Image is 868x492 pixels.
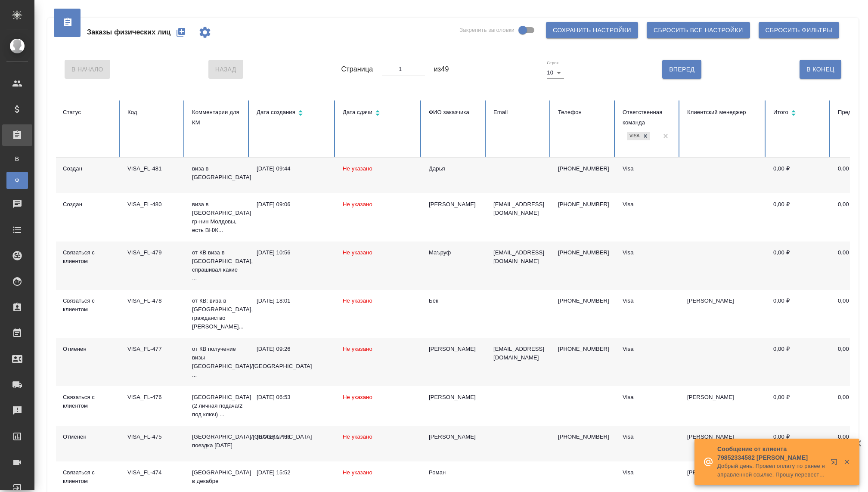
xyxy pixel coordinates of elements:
p: [PHONE_NUMBER] [558,248,609,257]
span: Не указано [343,433,372,440]
p: [PHONE_NUMBER] [558,345,609,353]
div: Связаться с клиентом [63,393,114,410]
div: VISA_FL-477 [127,345,178,353]
div: Сортировка [257,107,329,120]
button: Сохранить настройки [546,22,638,38]
div: Создан [63,200,114,209]
div: 10 [547,67,564,79]
div: Visa [623,433,673,441]
p: [PHONE_NUMBER] [558,164,609,173]
a: В [6,150,28,167]
td: 0,00 ₽ [766,386,831,426]
span: Ф [11,176,24,185]
div: Visa [623,345,673,353]
span: Не указано [343,249,372,256]
span: В [11,155,24,163]
button: Создать [170,22,191,43]
div: [DATE] 06:53 [257,393,329,402]
div: VISA_FL-479 [127,248,178,257]
button: Открыть в новой вкладке [825,453,846,474]
p: [EMAIL_ADDRESS][DOMAIN_NAME] [493,200,544,217]
p: [GEOGRAPHIC_DATA]/[GEOGRAPHIC_DATA] поездка [DATE] [192,433,243,450]
p: [EMAIL_ADDRESS][DOMAIN_NAME] [493,248,544,266]
span: Заказы физических лиц [87,27,170,37]
div: [DATE] 18:01 [257,297,329,305]
div: [DATE] 15:52 [257,468,329,477]
div: Email [493,107,544,118]
td: 0,00 ₽ [766,290,831,338]
div: VISA_FL-481 [127,164,178,173]
p: от КВ получение визы [GEOGRAPHIC_DATA]/[GEOGRAPHIC_DATA] ... [192,345,243,379]
p: [GEOGRAPHIC_DATA] в декабре [192,468,243,486]
div: Visa [623,248,673,257]
span: из 49 [434,64,449,74]
label: Строк [547,61,558,65]
p: [PHONE_NUMBER] [558,200,609,209]
div: ФИО заказчика [429,107,480,118]
div: Комментарии для КМ [192,107,243,128]
span: Не указано [343,165,372,172]
div: Visa [623,393,673,402]
p: [GEOGRAPHIC_DATA] (2 личная подача/2 под ключ) ... [192,393,243,419]
span: Не указано [343,394,372,400]
div: Дарья [429,164,480,173]
div: Создан [63,164,114,173]
td: 0,00 ₽ [766,241,831,290]
div: VISA_FL-476 [127,393,178,402]
div: Отменен [63,433,114,441]
button: Сбросить все настройки [647,22,750,38]
p: виза в [GEOGRAPHIC_DATA] [192,164,243,182]
div: Бек [429,297,480,305]
td: 0,00 ₽ [766,193,831,241]
span: Не указано [343,469,372,476]
button: Вперед [662,60,701,79]
a: Ф [6,172,28,189]
div: Visa [623,164,673,173]
p: [PHONE_NUMBER] [558,433,609,441]
div: [PERSON_NAME] [429,393,480,402]
div: Ответственная команда [623,107,673,128]
p: от КВ: виза в [GEOGRAPHIC_DATA], гражданство [PERSON_NAME]... [192,297,243,331]
div: [DATE] 09:26 [257,345,329,353]
div: Маъруф [429,248,480,257]
td: 0,00 ₽ [766,426,831,461]
span: Не указано [343,201,372,207]
span: Страница [341,64,373,74]
span: Сбросить фильтры [766,25,832,36]
div: Связаться с клиентом [63,297,114,314]
td: [PERSON_NAME] [680,426,766,461]
div: Отменен [63,345,114,353]
p: Добрый день. Провел оплату по ранее направленной ссылке. Прошу перевести документы. [717,462,825,479]
p: виза в [GEOGRAPHIC_DATA] гр-нин Молдовы, есть ВНЖ... [192,200,243,235]
div: VISA_FL-478 [127,297,178,305]
div: Сортировка [343,107,415,120]
div: Код [127,107,178,118]
div: Статус [63,107,114,118]
span: В Конец [806,64,834,75]
span: Сбросить все настройки [654,25,743,36]
div: [DATE] 10:56 [257,248,329,257]
button: Сбросить фильтры [759,22,839,38]
div: [PERSON_NAME] [429,200,480,209]
div: Сортировка [773,107,824,120]
span: Не указано [343,346,372,352]
div: Visa [623,200,673,209]
td: [PERSON_NAME] [680,386,766,426]
span: Закрепить заголовки [459,26,515,34]
span: Вперед [669,64,694,75]
div: Visa [627,132,641,141]
span: Не указано [343,297,372,304]
div: Телефон [558,107,609,118]
div: Связаться с клиентом [63,468,114,486]
div: VISA_FL-475 [127,433,178,441]
button: В Конец [800,60,841,79]
p: Сообщение от клиента 79852334582 [PERSON_NAME] [717,445,825,462]
div: [DATE] 09:06 [257,200,329,209]
p: от КВ виза в [GEOGRAPHIC_DATA], спрашивал какие ... [192,248,243,283]
p: [EMAIL_ADDRESS][DOMAIN_NAME] [493,345,544,362]
td: 0,00 ₽ [766,158,831,193]
div: VISA_FL-480 [127,200,178,209]
td: 0,00 ₽ [766,338,831,386]
div: Клиентский менеджер [687,107,759,118]
div: Связаться с клиентом [63,248,114,266]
